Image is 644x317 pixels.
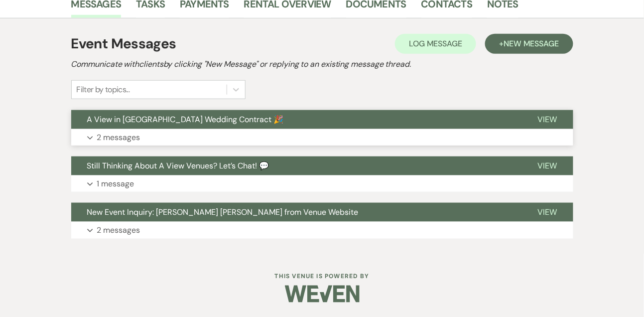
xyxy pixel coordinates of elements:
[87,207,359,217] span: New Event Inquiry: [PERSON_NAME] [PERSON_NAME] from Venue Website
[522,157,573,175] button: View
[97,131,140,144] p: 2 messages
[522,110,573,129] button: View
[285,277,360,312] img: Weven Logo
[71,157,522,175] button: Still Thinking About A View Venues? Let’s Chat! 💬
[97,177,134,190] p: 1 message
[71,129,573,146] button: 2 messages
[538,160,557,171] span: View
[71,58,573,70] h2: Communicate with clients by clicking "New Message" or replying to an existing message thread.
[71,222,573,239] button: 2 messages
[71,110,522,129] button: A View in [GEOGRAPHIC_DATA] Wedding Contract 🎉
[522,203,573,222] button: View
[409,38,462,49] span: Log Message
[485,34,573,54] button: +New Message
[504,38,559,49] span: New Message
[538,207,557,217] span: View
[71,203,522,222] button: New Event Inquiry: [PERSON_NAME] [PERSON_NAME] from Venue Website
[87,114,284,125] span: A View in [GEOGRAPHIC_DATA] Wedding Contract 🎉
[97,224,140,237] p: 2 messages
[538,114,557,125] span: View
[71,175,573,192] button: 1 message
[87,160,269,171] span: Still Thinking About A View Venues? Let’s Chat! 💬
[395,34,476,54] button: Log Message
[77,84,130,96] div: Filter by topics...
[71,33,176,54] h1: Event Messages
